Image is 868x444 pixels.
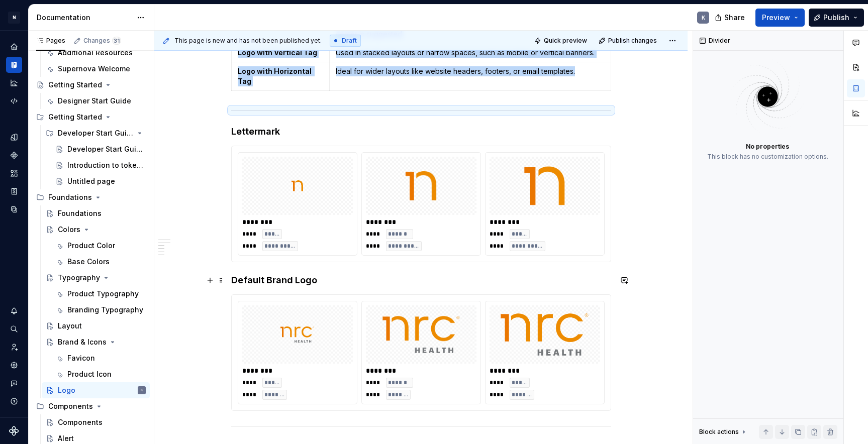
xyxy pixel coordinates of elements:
button: N [2,7,26,28]
div: K [702,14,705,22]
span: Publish [823,13,849,23]
span: Share [724,13,745,23]
a: Foundations [42,205,150,221]
div: Brand & Icons [58,337,107,347]
div: Getting Started [48,80,102,90]
a: Analytics [6,75,22,91]
div: No properties [746,143,789,151]
div: Base Colors [67,257,110,267]
div: Untitled page [67,176,115,186]
div: Supernova Welcome [58,64,130,74]
a: Layout [42,318,150,334]
a: Introduction to tokens [51,157,150,173]
div: Getting Started [32,109,150,125]
div: Documentation [37,13,132,23]
div: Product Icon [67,369,112,379]
a: Code automation [6,93,22,109]
div: N [8,12,20,24]
p: Ideal for wider layouts like website headers, footers, or email templates. [336,66,605,76]
a: Designer Start Guide [42,93,150,109]
button: Search ⌘K [6,321,22,337]
div: Getting Started [48,112,102,122]
div: Additional Resources [58,48,133,58]
div: Typography [58,273,100,283]
div: Foundations [48,192,92,202]
div: Alert [58,433,74,443]
a: Untitled page [51,173,150,189]
a: Home [6,39,22,55]
div: Components [58,417,103,427]
button: Publish changes [596,34,661,48]
p: Used in stacked layouts or narrow spaces, such as mobile or vertical banners. [336,48,605,58]
a: Components [42,414,150,430]
button: Publish [809,9,864,27]
svg: Supernova Logo [9,426,19,436]
div: Favicon [67,353,95,363]
a: Brand & Icons [42,334,150,350]
div: Components [48,401,93,411]
a: Assets [6,165,22,181]
div: Block actions [699,425,748,439]
a: Developer Start Guide [51,141,150,157]
a: Colors [42,221,150,238]
div: This block has no customization options. [707,153,828,161]
a: Favicon [51,350,150,366]
div: Colors [58,225,80,235]
span: 31 [112,37,121,45]
strong: Logo with Horizontal Tag [238,67,313,85]
h4: Lettermark [231,126,611,138]
div: Developer Start Guide [58,128,134,138]
a: Product Typography [51,286,150,302]
div: Introduction to tokens [67,160,144,170]
div: Layout [58,321,82,331]
a: Invite team [6,339,22,355]
a: Product Icon [51,366,150,382]
div: Developer Start Guide [67,144,144,154]
div: Product Color [67,241,115,251]
a: Documentation [6,57,22,73]
button: Contact support [6,375,22,391]
div: Designer Start Guide [58,96,131,106]
button: Notifications [6,303,22,319]
div: K [141,385,143,395]
a: Product Color [51,238,150,254]
a: Additional Resources [42,45,150,61]
a: Getting Started [32,77,150,93]
a: Components [6,147,22,163]
div: Branding Typography [67,305,143,315]
a: Base Colors [51,254,150,270]
span: Quick preview [544,37,587,45]
a: Typography [42,270,150,286]
div: Pages [36,37,65,45]
strong: Logo with Vertical Tag [238,48,317,57]
span: Publish changes [608,37,657,45]
a: Data sources [6,201,22,217]
div: Foundations [58,208,102,218]
button: Quick preview [531,34,592,48]
div: Product Typography [67,289,139,299]
div: Components [32,398,150,414]
span: Draft [342,37,357,45]
button: Preview [755,9,805,27]
span: Preview [762,13,790,23]
a: Settings [6,357,22,373]
a: LogoK [42,382,150,398]
a: Branding Typography [51,302,150,318]
a: Storybook stories [6,183,22,199]
button: Share [710,9,751,27]
div: Developer Start Guide [42,125,150,141]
